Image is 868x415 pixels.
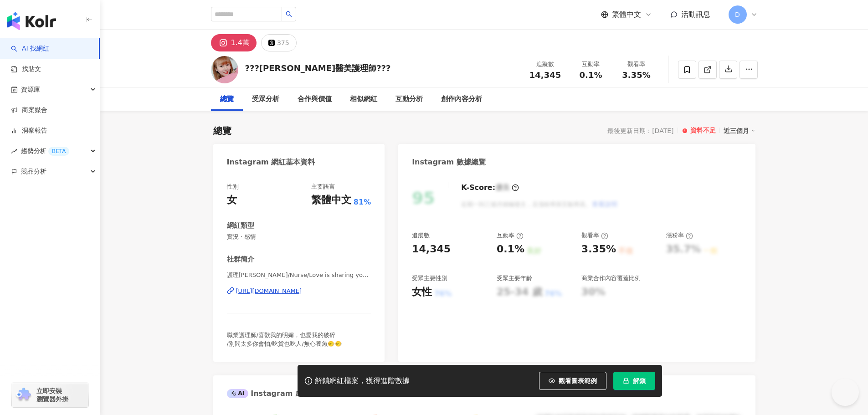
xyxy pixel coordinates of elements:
span: 競品分析 [21,161,46,182]
span: 解鎖 [633,377,646,384]
span: 職業護理師/喜歡我的明媚，也愛我的破碎 /別問太多你會怕/吃貨也吃人/無心養魚🙂‍↔️🙂‍↔️ [227,332,342,347]
span: 繁體中文 [612,10,641,20]
div: 創作內容分析 [441,94,482,105]
div: 受眾主要年齡 [497,274,532,282]
a: chrome extension立即安裝 瀏覽器外掛 [12,383,88,407]
span: 實況 · 感情 [227,233,371,241]
div: 繁體中文 [311,193,351,207]
div: 解鎖網紅檔案，獲得進階數據 [315,376,410,386]
div: 互動分析 [395,94,423,105]
div: 近三個月 [724,125,755,137]
span: 3.35% [622,71,650,80]
div: 合作與價值 [298,94,332,105]
span: 立即安裝 瀏覽器外掛 [36,387,68,403]
div: 總覽 [220,94,234,105]
div: 女性 [412,285,432,299]
a: searchAI 找網紅 [11,44,49,53]
a: 找貼文 [11,65,41,74]
div: 女 [227,193,237,207]
div: 1.4萬 [231,36,250,49]
div: 14,345 [412,242,451,256]
div: 社群簡介 [227,255,254,264]
div: K-Score : [461,183,519,193]
div: 追蹤數 [412,231,430,240]
span: 0.1% [580,71,602,80]
img: KOL Avatar [211,56,238,83]
div: Instagram 數據總覽 [412,157,486,167]
a: [URL][DOMAIN_NAME] [227,287,371,295]
a: 洞察報告 [11,126,47,135]
span: search [286,11,292,17]
div: 觀看率 [619,60,654,69]
div: 總覽 [213,124,231,137]
div: [URL][DOMAIN_NAME] [236,287,302,295]
button: 1.4萬 [211,34,257,51]
div: 觀看率 [581,231,608,240]
div: ???[PERSON_NAME]醫美護理師??? [245,62,391,74]
div: 相似網紅 [350,94,377,105]
div: 375 [277,36,289,49]
div: 互動率 [497,231,524,240]
div: 網紅類型 [227,221,254,231]
div: 受眾分析 [252,94,279,105]
div: 主要語言 [311,183,335,191]
span: 活動訊息 [681,10,710,19]
span: D [735,10,740,20]
div: 最後更新日期：[DATE] [607,127,673,134]
img: chrome extension [15,388,32,402]
div: 3.35% [581,242,616,256]
img: logo [7,12,56,30]
button: 解鎖 [613,372,655,390]
div: 0.1% [497,242,524,256]
div: 追蹤數 [528,60,563,69]
span: 趨勢分析 [21,141,69,161]
span: rise [11,148,17,154]
button: 375 [261,34,297,51]
span: 資源庫 [21,79,40,100]
span: 護理[PERSON_NAME]/Nurse/Love is sharing your popcorn. | newskiki [227,271,371,279]
a: 商案媒合 [11,106,47,115]
span: 14,345 [529,70,561,80]
div: 資料不足 [690,126,716,135]
span: 觀看圖表範例 [559,377,597,384]
div: 性別 [227,183,239,191]
button: 觀看圖表範例 [539,372,606,390]
div: 受眾主要性別 [412,274,447,282]
div: BETA [48,147,69,156]
span: lock [623,378,629,384]
div: 互動率 [574,60,608,69]
div: 漲粉率 [666,231,693,240]
span: 81% [354,197,371,207]
div: Instagram 網紅基本資料 [227,157,315,167]
div: 商業合作內容覆蓋比例 [581,274,641,282]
